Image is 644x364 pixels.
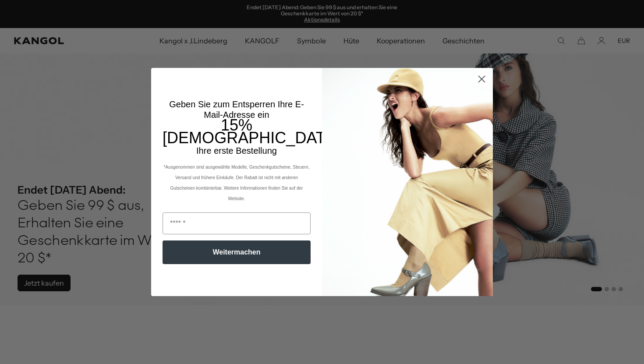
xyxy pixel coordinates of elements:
[474,71,489,87] button: Dialog schließen
[163,240,311,264] button: Weitermachen
[163,165,309,201] font: *Ausgenommen sind ausgewählte Modelle, Geschenkgutscheine, Steuern, Versand und frühere Einkäufe....
[212,248,260,256] font: Weitermachen
[196,146,277,155] font: Ihre erste Bestellung
[169,99,304,120] font: Geben Sie zum Entsperren Ihre E-Mail-Adresse ein
[322,68,493,296] img: 93be19ad-e773-4382-80b9-c9d740c9197f.jpeg
[163,212,311,234] input: E-Mail
[163,116,339,147] font: 15% [DEMOGRAPHIC_DATA]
